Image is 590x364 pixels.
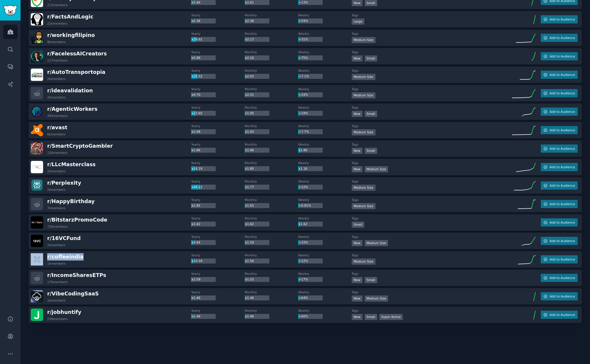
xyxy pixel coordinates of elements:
span: r/ LLcMasterclass [47,161,96,167]
span: x1.16 [299,167,307,170]
dt: Tags [352,161,512,165]
span: x29.91 [192,38,202,41]
span: x9.64 [192,241,200,244]
span: Add to Audience [550,17,575,21]
span: x1.62 [192,222,200,226]
span: x1.80 [245,167,254,170]
dt: Weekly [298,87,351,91]
span: r/ AgenticWorkers [47,106,98,112]
div: 213 members [47,3,68,7]
button: Add to Audience [541,292,578,300]
div: Medium Size [365,295,388,302]
span: Add to Audience [550,73,575,77]
span: +13% [299,1,308,4]
span: x2.17 [245,38,254,41]
span: +60% [299,314,308,318]
span: x2.36 [192,19,200,23]
dt: Monthly [245,179,298,183]
span: r/ SmartCryptoGambler [47,143,113,149]
dt: Yearly [191,272,244,276]
div: Small [365,55,377,62]
span: x1.62 [299,222,307,226]
dt: Yearly [191,216,244,220]
span: x1.46 [245,296,254,300]
dt: Tags [352,142,512,147]
span: Add to Audience [550,294,575,298]
span: x1.86 [299,148,307,152]
span: +7.7% [299,130,309,133]
img: coffeeindia [31,253,43,266]
dt: Yearly [191,13,244,17]
div: New [352,166,363,172]
dt: Weekly [298,69,351,73]
img: BitstarzPromoCode [31,216,43,229]
dt: Tags [352,253,512,257]
button: Add to Audience [541,52,578,60]
div: Medium Size [352,129,375,135]
div: Small [365,314,377,320]
img: SmartCryptoGambler [31,142,43,155]
img: AutoTransportopia [31,69,43,81]
dt: Monthly [245,290,298,294]
span: x1.93 [245,130,254,133]
span: x1.86 [192,148,200,152]
img: VibeCodingSaaS [31,290,43,302]
button: Add to Audience [541,311,578,319]
span: x35.52 [192,74,202,78]
span: r/ HappyBirthday [47,198,95,204]
button: Add to Audience [541,71,578,79]
div: New [352,111,363,117]
span: x1.95 [245,111,254,115]
button: Add to Audience [541,89,578,97]
dt: Yearly [191,124,244,128]
dt: Yearly [191,142,244,147]
span: x2.01 [245,93,254,96]
span: +7.1% [299,74,309,78]
dt: Yearly [191,87,244,91]
span: r/ FactsAndLogic [47,14,93,20]
img: LLcMasterclass [31,161,43,173]
span: +54% [299,19,308,23]
span: r/ IncomeSharesETPs [47,272,106,278]
dt: Yearly [191,309,244,313]
dt: Tags [352,272,512,276]
button: Add to Audience [541,218,578,227]
dt: Monthly [245,198,298,202]
div: Medium Size [352,203,375,209]
span: x1.62 [245,222,254,226]
div: 226 members [47,151,68,155]
dt: Weekly [298,216,351,220]
span: r/ avast [47,125,67,130]
dt: Weekly [298,235,351,239]
button: Add to Audience [541,126,578,134]
span: +75% [299,56,308,59]
div: Small [365,277,377,283]
img: AgenticWorkers [31,106,43,118]
dt: Tags [352,13,512,17]
span: Add to Audience [550,276,575,280]
span: +64% [299,296,308,300]
dt: Monthly [245,272,298,276]
span: +12% [299,259,308,263]
button: Add to Audience [541,237,578,245]
img: GummySearch logo [4,5,17,16]
span: Add to Audience [550,54,575,58]
span: Add to Audience [550,183,575,188]
span: Add to Audience [550,147,575,151]
span: r/ FacelessAICreators [47,51,107,57]
span: x1.86 [245,148,254,152]
dt: Monthly [245,13,298,17]
dt: Tags [352,124,512,128]
div: 2k members [47,95,66,99]
dt: Yearly [191,235,244,239]
span: x2.68 [192,130,200,133]
div: 239 members [47,317,68,321]
dt: Yearly [191,50,244,54]
dt: Weekly [298,124,351,128]
img: avast [31,124,43,136]
dt: Tags [352,216,512,220]
button: Add to Audience [541,108,578,116]
span: Add to Audience [550,202,575,206]
span: x4.70 [192,93,200,96]
dt: Yearly [191,161,244,165]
